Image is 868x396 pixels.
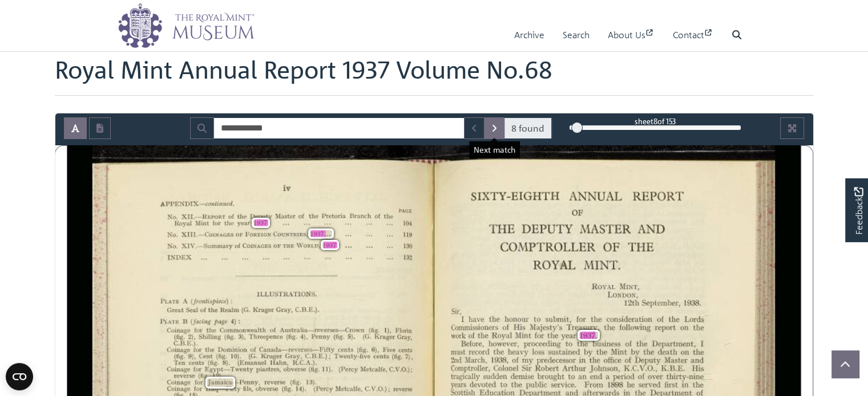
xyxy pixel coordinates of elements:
span: 4), [301,334,306,340]
span: to [534,316,539,322]
span: a [606,374,608,379]
span: Kruger [375,333,411,341]
span: K.B.E. [661,363,683,373]
span: (ﬁg. [369,328,378,333]
span: ... [311,229,333,239]
span: [PERSON_NAME], [240,379,326,387]
span: of [201,307,204,312]
span: proceeding [524,340,558,349]
span: MASTER [580,221,648,236]
span: THE [490,222,510,236]
span: K.C.V.O., [624,364,654,373]
span: Before, [462,340,509,348]
button: Full screen mode [780,117,804,139]
span: predecessor [537,356,572,365]
span: From [585,380,600,389]
span: Seal [187,307,197,313]
span: Twenty-ﬁve [334,352,368,361]
span: Gray, [286,353,318,361]
span: ILLUSTRATIONS. [257,289,312,299]
span: piastres, [257,366,312,374]
a: About Us [608,19,655,51]
span: 9), [189,354,195,360]
span: 13). [306,378,316,387]
span: for [535,332,541,338]
span: the [490,315,508,322]
span: reverse [394,386,408,392]
span: thirty—nine [667,373,701,388]
span: death [658,347,675,356]
span: of [657,316,662,322]
span: by [584,348,593,356]
span: (G. [242,307,248,313]
span: (ﬁg. [358,347,366,353]
span: [GEOGRAPHIC_DATA], [608,291,713,299]
span: 1937 [255,219,304,227]
span: [GEOGRAPHIC_DATA] [208,378,350,387]
span: (G. [249,354,256,360]
span: (ﬁg. [291,379,300,385]
span: the [209,307,216,313]
span: (ﬁg. [209,360,217,366]
span: first [665,380,693,388]
span: the [693,322,712,330]
span: of [299,213,302,218]
span: (ﬁg. [225,334,233,340]
span: the [205,346,212,352]
span: obverse [284,366,302,372]
span: the [693,381,712,389]
span: following [620,324,648,332]
span: C.V.O.); [390,366,415,374]
span: the [309,213,317,219]
span: Majesty’s [530,324,602,332]
span: (ﬁg. [309,367,318,373]
span: the [590,356,608,364]
span: of [375,213,378,218]
span: of [235,243,239,248]
span: reverse [265,379,281,386]
span: the [577,340,596,348]
span: of [697,389,701,395]
span: Branch [350,212,385,220]
span: Mint [196,219,207,226]
span: the [693,347,712,355]
span: 1937 [580,330,596,341]
span: (ﬁg. [217,354,225,360]
span: Gray, [277,306,309,314]
h1: Royal Mint Annual Report 1937 Volume No.68 [55,55,814,95]
span: Dominion [218,345,259,353]
span: page [215,319,225,324]
span: 1), [385,328,389,333]
span: 130 [404,243,410,248]
span: 1938, [492,356,506,365]
span: A [183,297,186,303]
span: on [681,349,687,355]
span: consideration [607,315,648,323]
span: 8 found [504,117,552,139]
span: Coinage [167,346,186,353]
span: the [591,315,610,322]
span: my [522,357,531,366]
span: of [271,327,274,332]
span: ﬁls, [244,386,251,391]
span: served [639,380,658,389]
span: of [638,373,643,379]
span: for [195,379,201,385]
span: to [500,381,505,387]
span: OF [604,240,616,252]
span: Of [251,346,255,352]
span: Commissioners [452,323,516,331]
span: (ﬁg. [393,354,399,359]
span: in [682,381,687,387]
div: sheet of 153 [569,116,741,126]
span: XIV—Summary [182,242,252,256]
span: Kruger [253,306,289,314]
span: end [590,371,607,379]
span: (frontispz'ecc) [192,298,224,304]
span: the [384,213,391,219]
span: His [514,322,523,331]
span: ([PERSON_NAME] [238,359,313,367]
span: OF [274,243,279,248]
span: [PERSON_NAME], [590,365,640,373]
span: and [691,356,709,364]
